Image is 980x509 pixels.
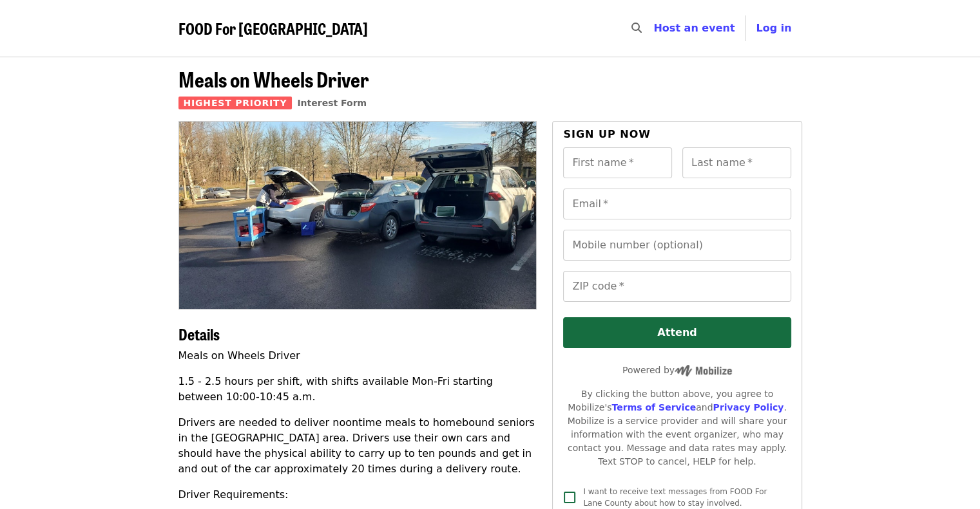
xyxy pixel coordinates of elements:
[178,348,537,364] p: Meals on Wheels Driver
[631,22,642,34] i: search icon
[563,147,672,178] input: First name
[563,230,791,261] input: Mobile number (optional)
[297,98,367,108] a: Interest Form
[563,271,791,302] input: ZIP code
[611,402,696,412] a: Terms of Service
[756,22,791,34] span: Log in
[178,17,368,39] span: FOOD For [GEOGRAPHIC_DATA]
[178,97,293,109] span: Highest Priority
[563,128,651,140] span: Sign up now
[178,487,537,503] p: Driver Requirements:
[713,402,783,412] a: Privacy Policy
[179,122,537,308] img: Meals on Wheels Driver organized by FOOD For Lane County
[178,415,537,477] p: Drivers are needed to deliver noontime meals to homebound seniors in the [GEOGRAPHIC_DATA] area. ...
[563,317,791,348] button: Attend
[583,487,767,508] span: I want to receive text messages from FOOD For Lane County about how to stay involved.
[649,13,660,44] input: Search
[675,365,732,376] img: Powered by Mobilize
[653,22,735,34] a: Host an event
[178,322,220,345] span: Details
[622,365,732,375] span: Powered by
[178,374,537,405] p: 1.5 - 2.5 hours per shift, with shifts available Mon-Fri starting between 10:00-10:45 a.m.
[563,387,791,468] div: By clicking the button above, you agree to Mobilize's and . Mobilize is a service provider and wi...
[745,15,802,41] button: Log in
[178,19,368,38] a: FOOD For [GEOGRAPHIC_DATA]
[563,189,791,219] input: Email
[178,64,369,94] span: Meals on Wheels Driver
[682,147,791,178] input: Last name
